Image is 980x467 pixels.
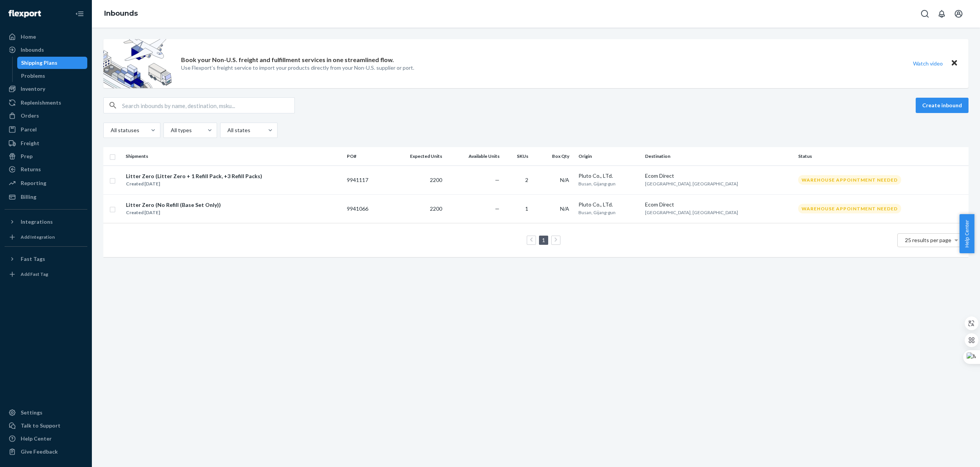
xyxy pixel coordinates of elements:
div: Created [DATE] [126,180,262,188]
input: All statuses [110,126,111,134]
div: Ecom Direct [645,172,792,180]
div: Prep [21,152,33,160]
a: Reporting [5,177,87,189]
div: Shipping Plans [21,59,57,67]
ol: breadcrumbs [98,3,144,25]
span: N/A [560,205,569,212]
button: Give Feedback [5,446,87,458]
input: Search inbounds by name, destination, msku... [122,98,294,113]
a: Parcel [5,123,87,136]
th: Box Qty [534,147,575,165]
th: PO# [344,147,386,165]
a: Inbounds [5,44,87,56]
div: Talk to Support [21,422,60,429]
span: N/A [560,177,569,183]
button: Close [949,58,959,69]
span: 1 [525,205,528,212]
a: Shipping Plans [17,57,88,69]
div: Ecom Direct [645,201,792,208]
div: Integrations [21,218,53,226]
div: Returns [21,165,41,173]
input: All types [170,126,171,134]
div: Pluto Co., LTd. [578,172,639,180]
span: — [495,205,500,212]
div: Pluto Co., LTd. [578,201,639,208]
a: Prep [5,150,87,162]
a: Returns [5,163,87,175]
img: Flexport logo [8,10,41,18]
div: Billing [21,193,36,201]
a: Talk to Support [5,419,87,432]
span: [GEOGRAPHIC_DATA], [GEOGRAPHIC_DATA] [645,181,738,187]
div: Problems [21,72,45,80]
a: Add Fast Tag [5,268,87,280]
div: Litter Zero (Litter Zero + 1 Refill Pack, +3 Refill Packs) [126,172,262,180]
div: Home [21,33,36,41]
th: Expected Units [386,147,445,165]
div: Created [DATE] [126,209,221,216]
th: SKUs [503,147,534,165]
p: Book your Non-U.S. freight and fulfillment services in one streamlined flow. [181,56,394,64]
span: 2200 [430,205,442,212]
td: 9941066 [344,194,386,223]
a: Home [5,31,87,43]
div: Inbounds [21,46,44,54]
a: Orders [5,110,87,122]
div: Warehouse Appointment Needed [798,175,901,185]
a: Inbounds [104,9,138,18]
button: Integrations [5,216,87,228]
a: Settings [5,406,87,419]
div: Settings [21,409,42,416]
button: Open notifications [934,6,949,21]
div: Orders [21,112,39,120]
a: Replenishments [5,97,87,109]
a: Freight [5,137,87,149]
th: Shipments [122,147,344,165]
div: Inventory [21,85,45,93]
a: Inventory [5,83,87,95]
a: Page 1 is your current page [541,237,547,243]
th: Available Units [445,147,503,165]
span: — [495,177,500,183]
p: Use Flexport’s freight service to import your products directly from your Non-U.S. supplier or port. [181,64,414,72]
td: 9941117 [344,165,386,194]
div: Warehouse Appointment Needed [798,204,901,213]
a: Billing [5,191,87,203]
span: 2 [525,177,528,183]
button: Close Navigation [72,6,87,21]
a: Add Integration [5,231,87,243]
span: Busan, Gijang-gun [578,181,616,187]
div: Reporting [21,179,46,187]
span: Busan, Gijang-gun [578,210,616,215]
button: Open Search Box [917,6,933,21]
div: Replenishments [21,99,61,107]
button: Help Center [959,214,974,253]
th: Destination [642,147,795,165]
div: Give Feedback [21,448,58,456]
button: Fast Tags [5,253,87,265]
div: Add Integration [21,234,55,240]
button: Watch video [908,58,948,69]
span: 25 results per page [905,237,951,243]
span: [GEOGRAPHIC_DATA], [GEOGRAPHIC_DATA] [645,210,738,215]
button: Open account menu [951,6,966,21]
div: Parcel [21,126,37,133]
div: Fast Tags [21,255,45,263]
button: Create inbound [916,98,969,113]
div: Help Center [21,435,52,442]
div: Litter Zero (No Refill (Base Set Only)) [126,201,221,209]
div: Freight [21,139,39,147]
a: Help Center [5,433,87,445]
input: All states [227,126,227,134]
th: Origin [575,147,642,165]
a: Problems [17,70,88,82]
span: 2200 [430,177,442,183]
div: Add Fast Tag [21,271,48,277]
th: Status [795,147,969,165]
